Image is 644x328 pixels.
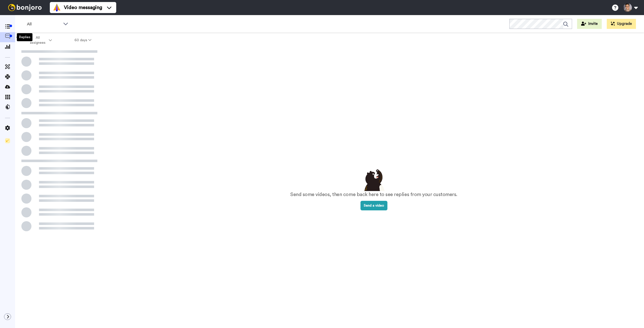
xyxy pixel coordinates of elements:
button: Upgrade [607,19,636,29]
button: Send a video [360,201,387,210]
img: bj-logo-header-white.svg [6,4,44,11]
img: Checklist.svg [5,138,10,143]
span: Video messaging [64,4,102,11]
div: Replies [17,33,32,41]
img: vm-color.svg [53,4,61,12]
span: All [27,21,61,27]
button: 60 days [63,36,103,45]
img: results-emptystates.png [361,168,386,191]
p: Send some videos, then come back here to see replies from your customers. [290,191,457,198]
button: All assignees [16,33,63,47]
span: All assignees [27,35,48,45]
a: Send a video [360,204,387,207]
button: Invite [577,19,602,29]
